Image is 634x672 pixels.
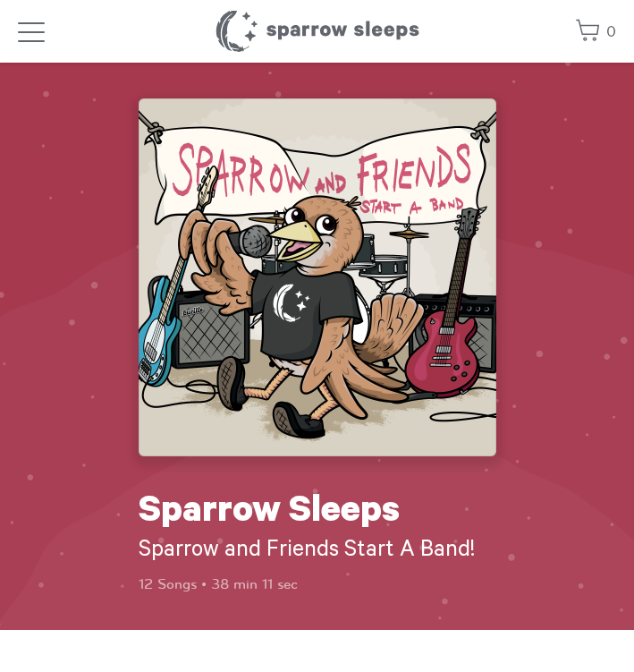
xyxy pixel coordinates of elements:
h1: Sparrow Sleeps [139,492,496,537]
a: 0 [575,13,616,52]
h1: Sparrow Sleeps [215,9,420,54]
img: Sparrow Sleeps - Sparrow and Friends Start A Band! [139,98,496,456]
h2: Sparrow and Friends Start A Band! [139,537,496,567]
p: 12 Songs • 38 min 11 sec [139,574,496,594]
